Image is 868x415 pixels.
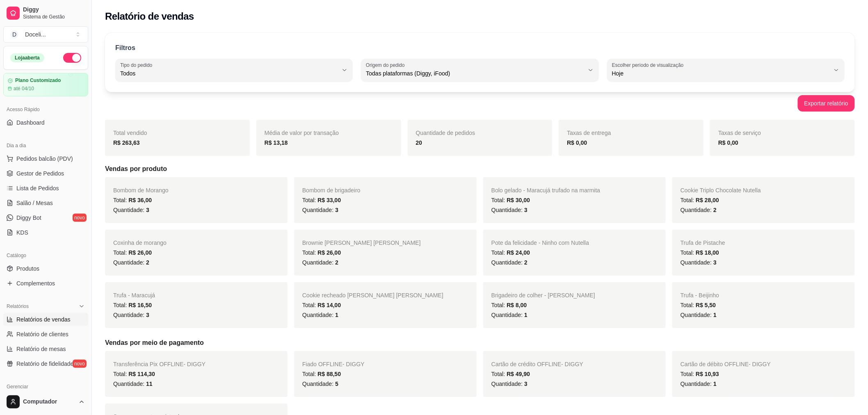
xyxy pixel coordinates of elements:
[713,259,717,266] span: 3
[366,62,407,68] label: Origem do pedido
[3,152,88,165] button: Pedidos balcão (PDV)
[491,361,583,367] span: Cartão de crédito OFFLINE - DIGGY
[696,302,716,308] span: R$ 5,50
[3,211,88,224] a: Diggy Botnovo
[798,95,855,112] button: Exportar relatório
[681,187,761,194] span: Cookie Triplo Chocolate Nutella
[3,3,88,23] a: DiggySistema de Gestão
[3,328,88,341] a: Relatório de clientes
[3,342,88,356] a: Relatório de mesas
[681,361,771,367] span: Cartão de débito OFFLINE - DIGGY
[302,381,338,387] span: Quantidade:
[128,371,155,377] span: R$ 114,30
[318,371,341,377] span: R$ 88,50
[265,139,288,146] strong: R$ 13,18
[681,312,717,318] span: Quantidade:
[3,139,88,152] div: Dia a dia
[113,302,152,308] span: Total:
[3,73,88,96] a: Plano Customizadoaté 04/10
[115,59,353,82] button: Tipo do pedidoTodos
[612,62,686,68] label: Escolher período de visualização
[713,312,717,318] span: 1
[681,207,717,213] span: Quantidade:
[302,361,365,367] span: Fiado OFFLINE - DIGGY
[113,361,206,367] span: Transferência Pix OFFLINE - DIGGY
[16,228,28,237] span: KDS
[491,249,530,256] span: Total:
[15,78,61,84] article: Plano Customizado
[113,187,169,194] span: Bombom de Morango
[335,381,338,387] span: 5
[16,279,55,287] span: Complementos
[491,197,530,203] span: Total:
[3,357,88,370] a: Relatório de fidelidadenovo
[681,259,717,266] span: Quantidade:
[265,130,339,136] span: Média de valor por transação
[3,196,88,210] a: Salão / Mesas
[507,197,530,203] span: R$ 30,00
[105,164,855,174] h5: Vendas por produto
[681,302,716,308] span: Total:
[491,292,595,299] span: Brigadeiro de colher - [PERSON_NAME]
[681,239,725,246] span: Trufa de Pistache
[612,69,830,78] span: Hoje
[681,249,719,256] span: Total:
[491,302,527,308] span: Total:
[16,360,73,368] span: Relatório de fidelidade
[16,169,64,178] span: Gestor de Pedidos
[128,197,152,203] span: R$ 36,00
[3,392,88,412] button: Computador
[16,330,69,338] span: Relatório de clientes
[416,139,423,146] strong: 20
[3,380,88,393] div: Gerenciar
[335,312,338,318] span: 1
[113,312,149,318] span: Quantidade:
[524,207,528,213] span: 3
[3,182,88,195] a: Lista de Pedidos
[302,371,341,377] span: Total:
[23,14,85,20] span: Sistema de Gestão
[105,338,855,348] h5: Vendas por meio de pagamento
[491,371,530,377] span: Total:
[713,381,717,387] span: 1
[318,197,341,203] span: R$ 33,00
[3,226,88,239] a: KDS
[681,292,719,299] span: Trufa - Beijinho
[302,207,338,213] span: Quantidade:
[105,10,194,23] h2: Relatório de vendas
[491,259,528,266] span: Quantidade:
[302,197,341,203] span: Total:
[302,292,443,299] span: Cookie recheado [PERSON_NAME] [PERSON_NAME]
[3,277,88,290] a: Complementos
[3,116,88,129] a: Dashboard
[3,262,88,275] a: Produtos
[113,371,155,377] span: Total:
[3,103,88,116] div: Acesso Rápido
[524,259,528,266] span: 2
[14,85,34,92] article: até 04/10
[16,155,73,163] span: Pedidos balcão (PDV)
[696,197,719,203] span: R$ 28,00
[3,26,88,43] button: Select a team
[491,207,528,213] span: Quantidade:
[335,207,338,213] span: 3
[335,259,338,266] span: 2
[16,265,39,273] span: Produtos
[113,239,167,246] span: Coxinha de morango
[113,292,155,299] span: Trufa - Maracujá
[302,302,341,308] span: Total:
[113,130,147,136] span: Total vendido
[681,197,719,203] span: Total:
[318,302,341,308] span: R$ 14,00
[128,302,152,308] span: R$ 16,50
[507,302,527,308] span: R$ 8,00
[302,249,341,256] span: Total:
[491,187,600,194] span: Bolo gelado - Maracujá trufado na marmita
[3,249,88,262] div: Catálogo
[115,43,135,53] p: Filtros
[16,199,53,207] span: Salão / Mesas
[507,249,530,256] span: R$ 24,00
[607,59,845,82] button: Escolher período de visualizaçãoHoje
[16,119,45,127] span: Dashboard
[302,187,361,194] span: Bombom de brigadeiro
